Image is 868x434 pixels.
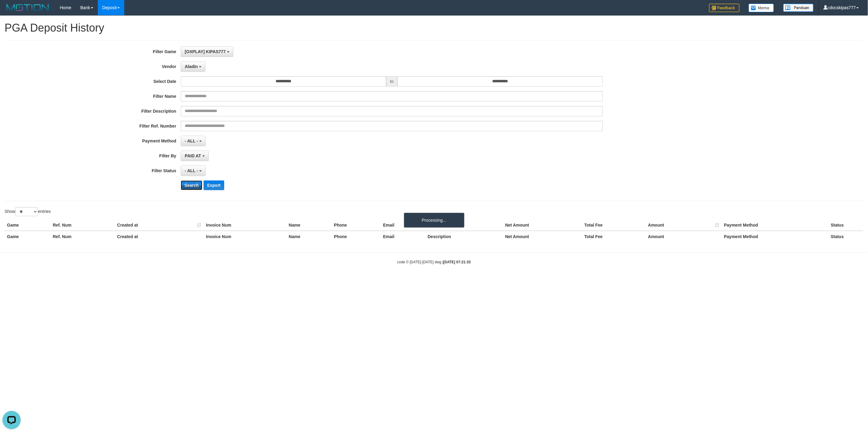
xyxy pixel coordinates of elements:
th: Created at [115,231,204,242]
th: Game [5,231,50,242]
th: Net Amount [503,231,582,242]
span: - ALL - [185,168,198,173]
img: Feedback.jpg [709,4,739,12]
select: Showentries [15,207,38,216]
div: Processing... [404,213,465,228]
th: Invoice Num [204,231,286,242]
img: MOTION_logo.png [5,3,51,12]
span: PAID AT [185,153,201,158]
th: Amount [646,231,722,242]
th: Phone [331,220,381,231]
th: Ref. Num [50,231,115,242]
th: Payment Method [722,220,828,231]
span: Aladin [185,64,198,69]
th: Game [5,220,50,231]
th: Amount [646,220,722,231]
button: Export [204,180,224,190]
button: PAID AT [181,151,208,161]
button: Open LiveChat chat widget [2,2,21,21]
small: code © [DATE]-[DATE] dwg | [397,260,471,264]
img: Button%20Memo.svg [749,4,774,12]
th: Phone [331,231,381,242]
label: Show entries [5,207,51,216]
th: Ref. Num [50,220,115,231]
img: panduan.png [783,4,814,12]
span: [OXPLAY] KIPAS777 [185,49,226,54]
span: - ALL - [185,138,198,143]
span: to [386,76,398,87]
button: Aladin [181,61,205,72]
th: Name [286,231,331,242]
button: [OXPLAY] KIPAS777 [181,46,233,57]
h1: PGA Deposit History [5,22,863,34]
th: Total Fee [582,220,646,231]
th: Status [829,220,863,231]
th: Net Amount [503,220,582,231]
th: Description [425,231,503,242]
th: Status [829,231,863,242]
th: Payment Method [722,231,828,242]
th: Created at [115,220,204,231]
button: - ALL - [181,166,205,176]
th: Name [286,220,331,231]
button: - ALL - [181,136,205,146]
button: Search [181,180,202,190]
th: Total Fee [582,231,646,242]
th: Email [381,220,425,231]
strong: [DATE] 07:21:33 [443,260,471,264]
th: Email [381,231,425,242]
th: Invoice Num [204,220,286,231]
